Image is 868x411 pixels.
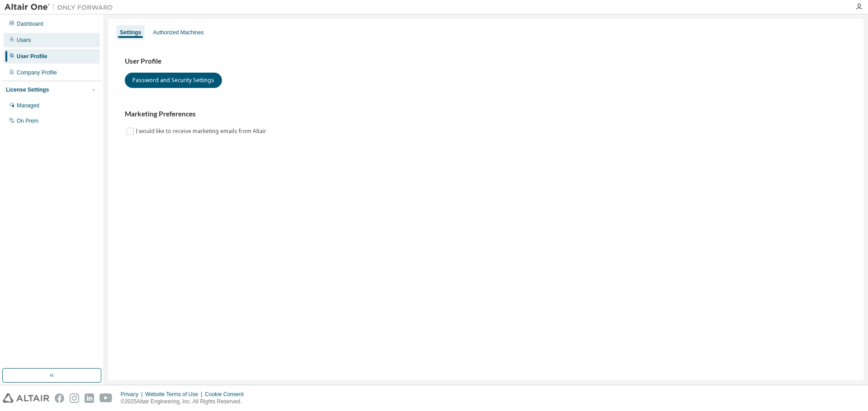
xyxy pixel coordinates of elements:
div: Cookie Consent [205,391,249,398]
p: © 2025 Altair Engineering, Inc. All Rights Reserved. [121,398,249,406]
div: On Prem [17,117,38,125]
div: Company Profile [17,69,57,76]
img: linkedin.svg [85,393,94,403]
div: Dashboard [17,20,43,28]
label: I would like to receive marketing emails from Altair [136,126,268,137]
h3: Marketing Preferences [125,110,847,119]
div: Authorized Machines [153,29,203,36]
img: Altair One [5,3,118,12]
button: Password and Security Settings [125,73,222,88]
div: Users [17,37,31,44]
div: Privacy [121,391,145,398]
h3: User Profile [125,57,847,66]
div: Website Terms of Use [145,391,205,398]
div: License Settings [6,86,49,93]
div: Settings [120,29,141,36]
img: youtube.svg [99,393,113,403]
div: User Profile [17,53,47,60]
img: instagram.svg [70,393,79,403]
img: altair_logo.svg [3,393,49,403]
img: facebook.svg [55,393,64,403]
div: Managed [17,102,39,109]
